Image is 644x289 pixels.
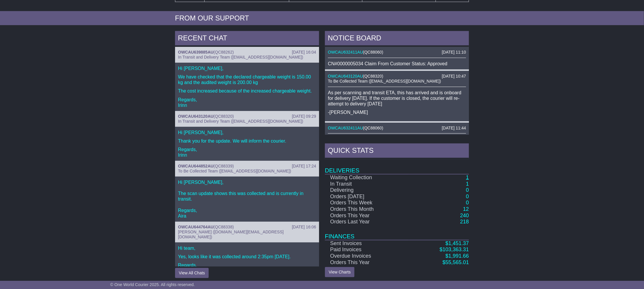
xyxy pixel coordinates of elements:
[328,90,466,107] p: As per scanning and transit ETA, this has arrived and is onboard for delivery [DATE]. If the cust...
[178,230,284,239] span: [PERSON_NAME] ([DOMAIN_NAME][EMAIL_ADDRESS][DOMAIN_NAME])
[448,253,469,259] span: 1,991.66
[178,169,291,173] span: To Be Collected Team ([EMAIL_ADDRESS][DOMAIN_NAME])
[178,138,316,144] p: Thank you for the update. We will inform the courier.
[466,187,469,193] a: 0
[325,225,469,240] td: Finances
[178,164,316,169] div: ( )
[446,259,469,265] span: 55,565.01
[325,159,469,174] td: Deliveries
[215,50,232,54] span: QC88262
[178,262,316,268] p: Regards,
[178,147,316,158] p: Regards, Irinn
[178,130,316,135] p: Hi [PERSON_NAME],
[175,31,319,47] div: RECENT CHAT
[325,200,409,206] td: Orders This Week
[325,31,469,47] div: NOTICE BOARD
[325,253,409,259] td: Overdue Invoices
[178,50,316,55] div: ( )
[364,50,382,54] span: QC88060
[178,164,213,168] a: OWCAU644852AU
[442,50,466,55] div: [DATE] 11:10
[328,126,466,131] div: ( )
[175,14,469,23] div: FROM OUR SUPPORT
[292,50,316,55] div: [DATE] 16:04
[443,259,469,265] a: $55,565.01
[325,206,409,213] td: Orders This Month
[325,240,409,247] td: Sent Invoices
[325,187,409,194] td: Delivering
[328,74,363,78] a: OWCAU643120AU
[466,181,469,187] a: 1
[325,259,409,266] td: Orders This Year
[448,240,469,246] span: 1,451.37
[460,219,469,225] a: 218
[110,282,195,287] span: © One World Courier 2025. All rights reserved.
[325,143,469,159] div: Quick Stats
[463,206,469,212] a: 12
[215,225,232,229] span: QC88338
[328,126,363,130] a: OWCAU632411AU
[178,254,316,259] p: Yes, looks like it was collected around 2:35pm [DATE].
[328,50,466,55] div: ( )
[466,194,469,199] a: 0
[178,225,213,229] a: OWCAU644764AU
[178,114,213,119] a: OWCAU643120AU
[325,267,354,277] a: View Charts
[328,61,466,66] div: CN#0000005034 Claim From Customer Status: Approved
[178,119,303,124] span: In Transit and Delivery Team ([EMAIL_ADDRESS][DOMAIN_NAME])
[466,175,469,180] a: 1
[178,88,316,94] p: The cost increased because of the increased chargeable weight.
[325,174,409,181] td: Waiting Collection
[466,200,469,206] a: 0
[328,79,441,83] span: To Be Collected Team ([EMAIL_ADDRESS][DOMAIN_NAME])
[328,74,466,79] div: ( )
[325,194,409,200] td: Orders [DATE]
[325,219,409,225] td: Orders Last Year
[178,74,316,85] p: We have checked that the declared chargeable weight is 150.00 kg and the audited weight is 200.00 kg
[292,114,316,119] div: [DATE] 09:29
[446,253,469,259] a: $1,991.66
[178,97,316,108] p: Regards, Irinn
[178,55,303,59] span: In Transit and Delivery Team ([EMAIL_ADDRESS][DOMAIN_NAME])
[328,50,363,54] a: OWCAU632411AU
[178,114,316,119] div: ( )
[442,74,466,79] div: [DATE] 10:47
[215,114,232,119] span: QC88320
[175,268,209,278] button: View All Chats
[178,225,316,230] div: ( )
[442,126,466,131] div: [DATE] 11:44
[364,74,382,78] span: QC88320
[178,179,316,219] p: Hi [PERSON_NAME], The scan update shows this was collected and is currently in transit. Regards, ...
[178,245,316,251] p: Hi team,
[215,164,232,168] span: QC88339
[325,181,409,187] td: In Transit
[460,213,469,218] a: 240
[443,247,469,252] span: 103,363.31
[364,126,382,130] span: QC88060
[328,110,466,115] p: -[PERSON_NAME]
[325,213,409,219] td: Orders This Year
[178,66,316,71] p: Hi [PERSON_NAME],
[446,240,469,246] a: $1,451.37
[178,50,213,54] a: OWCAU639885AU
[325,247,409,253] td: Paid Invoices
[292,225,316,230] div: [DATE] 16:06
[292,164,316,169] div: [DATE] 17:24
[440,247,469,252] a: $103,363.31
